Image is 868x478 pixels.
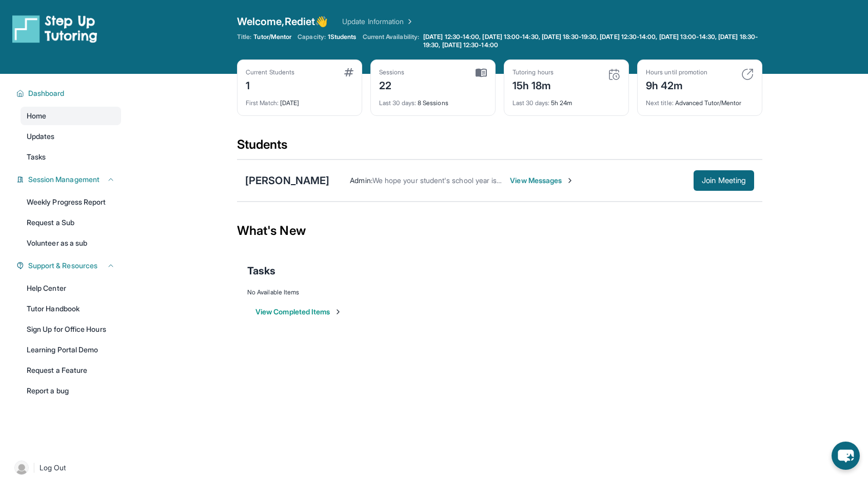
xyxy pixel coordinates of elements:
[646,99,674,107] span: Next title :
[28,174,100,185] span: Session Management
[21,320,121,338] a: Sign Up for Office Hours
[253,33,291,41] span: Tutor/Mentor
[21,234,121,252] a: Volunteer as a sub
[21,193,121,211] a: Weekly Progress Report
[24,261,115,271] button: Support & Resources
[247,288,752,296] div: No Available Items
[27,131,55,142] span: Updates
[21,107,121,125] a: Home
[237,33,251,41] span: Title:
[255,307,342,317] button: View Completed Items
[646,68,707,76] div: Hours until promotion
[512,76,554,93] div: 15h 18m
[379,99,416,107] span: Last 30 days :
[608,68,620,81] img: card
[342,16,414,27] a: Update Information
[237,208,762,253] div: What's New
[832,442,860,470] button: chat-button
[512,93,620,107] div: 5h 24m
[21,127,121,146] a: Updates
[510,175,574,186] span: View Messages
[423,33,760,49] span: [DATE] 12:30-14:00, [DATE] 13:00-14:30, [DATE] 18:30-19:30, [DATE] 12:30-14:00, [DATE] 13:00-14:3...
[247,264,275,278] span: Tasks
[328,33,357,41] span: 1 Students
[298,33,326,41] span: Capacity:
[246,76,294,93] div: 1
[237,136,762,159] div: Students
[21,361,121,380] a: Request a Feature
[702,177,746,184] span: Join Meeting
[21,213,121,232] a: Request a Sub
[245,173,329,188] div: [PERSON_NAME]
[24,88,115,98] button: Dashboard
[21,300,121,318] a: Tutor Handbook
[512,68,554,76] div: Tutoring hours
[646,93,754,107] div: Advanced Tutor/Mentor
[14,461,29,475] img: user-img
[476,68,487,77] img: card
[741,68,754,81] img: card
[379,93,487,107] div: 8 Sessions
[512,99,549,107] span: Last 30 days :
[40,463,66,473] span: Log Out
[363,33,419,49] span: Current Availability:
[21,382,121,400] a: Report a bug
[28,88,65,98] span: Dashboard
[237,14,328,29] span: Welcome, Rediet 👋
[33,462,35,474] span: |
[246,99,279,107] span: First Match :
[246,93,353,107] div: [DATE]
[21,341,121,359] a: Learning Portal Demo
[28,261,97,271] span: Support & Resources
[421,33,762,49] a: [DATE] 12:30-14:00, [DATE] 13:00-14:30, [DATE] 18:30-19:30, [DATE] 12:30-14:00, [DATE] 13:00-14:3...
[566,176,574,185] img: Chevron-Right
[12,14,97,43] img: logo
[694,170,754,191] button: Join Meeting
[27,111,46,121] span: Home
[404,16,414,27] img: Chevron Right
[350,176,372,185] span: Admin :
[24,174,115,185] button: Session Management
[646,76,707,93] div: 9h 42m
[27,152,46,162] span: Tasks
[379,68,405,76] div: Sessions
[379,76,405,93] div: 22
[246,68,294,76] div: Current Students
[21,148,121,166] a: Tasks
[21,279,121,297] a: Help Center
[344,68,353,76] img: card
